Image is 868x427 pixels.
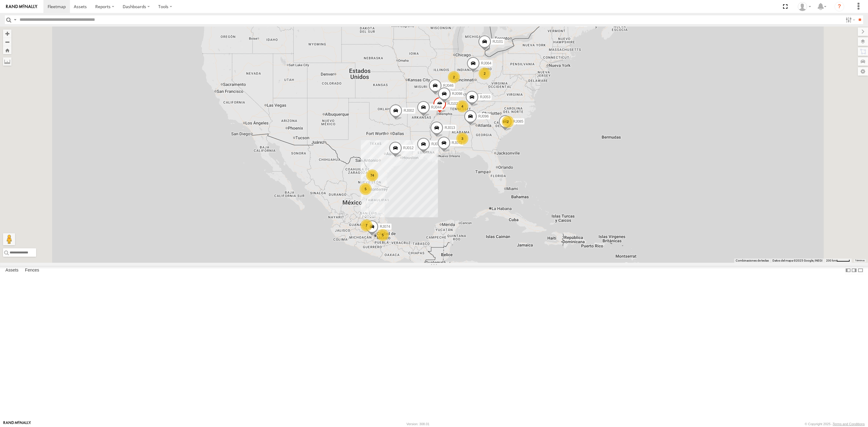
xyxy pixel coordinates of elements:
[481,61,492,65] span: RJ064
[736,259,769,263] button: Combinaciones de teclas
[6,5,37,9] img: rand-logo.svg
[448,102,458,106] span: RJ102
[366,169,378,181] div: 74
[502,116,514,128] div: 2
[407,422,429,426] div: Version: 308.01
[452,92,463,96] span: RJ098
[403,146,414,150] span: RJ012
[431,142,442,146] span: RJ039
[377,229,389,241] div: 5
[843,15,856,24] label: Search Filter Options
[845,266,851,275] label: Dock Summary Table to the Left
[855,259,865,262] a: Términos (se abre en una nueva pestaña)
[3,57,11,66] label: Measure
[3,30,11,38] button: Zoom in
[2,266,21,275] label: Assets
[456,133,468,145] div: 3
[431,105,442,109] span: RJ044
[796,2,813,11] div: Josue Jimenez
[824,259,852,263] button: Escala del mapa: 200 km por 41 píxeles
[380,224,390,229] span: RJ074
[851,266,857,275] label: Dock Summary Table to the Right
[833,422,865,426] a: Terms and Conditions
[513,119,524,124] span: RJ085
[456,100,468,112] div: 4
[452,141,462,145] span: RJ073
[479,68,491,80] div: 2
[360,183,372,195] div: 5
[858,67,868,76] label: Map Settings
[857,266,863,275] label: Hide Summary Table
[3,421,31,427] a: Visit our Website
[480,95,490,99] span: RJ053
[835,2,844,11] i: ?
[772,259,822,262] span: Datos del mapa ©2025 Google, INEGI
[448,71,460,83] div: 2
[22,266,42,275] label: Fences
[3,38,11,46] button: Zoom out
[445,126,455,130] span: RJ013
[3,233,15,245] button: Arrastra al hombrecito al mapa para abrir Street View
[492,39,503,44] span: RJ101
[13,15,17,24] label: Search Query
[3,46,11,54] button: Zoom Home
[443,83,454,88] span: RJ046
[404,109,414,113] span: RJ002
[826,259,836,262] span: 200 km
[805,422,865,426] div: © Copyright 2025 -
[360,219,373,231] div: 7
[478,114,489,118] span: RJ096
